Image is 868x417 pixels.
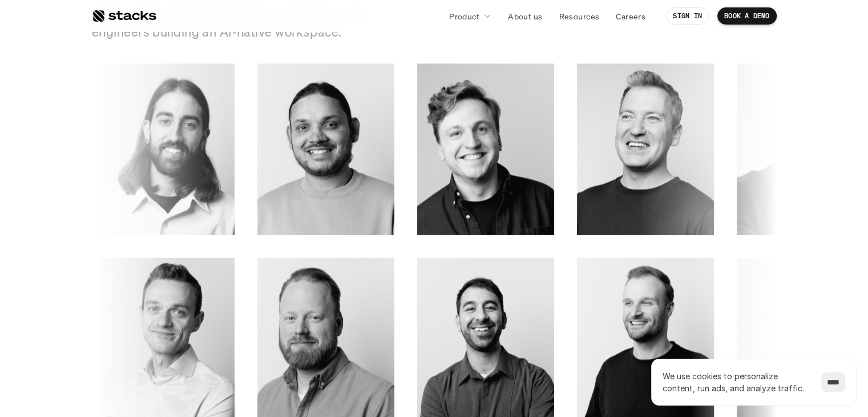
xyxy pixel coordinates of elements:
[663,370,810,394] p: We use cookies to personalize content, run ads, and analyze traffic.
[666,7,709,25] a: SIGN IN
[616,10,645,22] p: Careers
[559,10,599,22] p: Resources
[717,7,777,25] a: BOOK A DEMO
[673,12,702,20] p: SIGN IN
[552,6,606,26] a: Resources
[609,6,652,26] a: Careers
[449,10,479,22] p: Product
[501,6,549,26] a: About us
[724,12,770,20] p: BOOK A DEMO
[508,10,542,22] p: About us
